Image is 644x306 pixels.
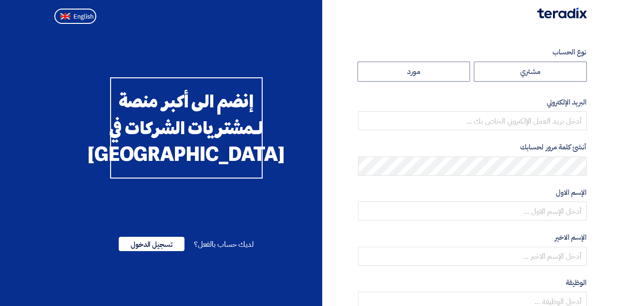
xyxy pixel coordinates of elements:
[358,277,587,288] label: الوظيفة
[54,9,96,24] button: English
[358,187,587,198] label: الإسم الاول
[358,47,587,58] label: نوع الحساب
[119,239,184,250] a: تسجيل الدخول
[358,232,587,243] label: الإسم الاخير
[474,62,587,82] label: مشتري
[358,142,587,153] label: أنشئ كلمة مرور لحسابك
[358,247,587,266] input: أدخل الإسم الاخير ...
[358,201,587,221] input: أدخل الإسم الاول ...
[110,77,263,179] div: إنضم الى أكبر منصة لـمشتريات الشركات في [GEOGRAPHIC_DATA]
[73,13,93,20] span: English
[60,13,71,20] img: en-US.png
[194,239,254,250] span: لديك حساب بالفعل؟
[358,62,470,82] label: مورد
[358,111,587,130] input: أدخل بريد العمل الإلكتروني الخاص بك ...
[537,8,587,19] img: Teradix logo
[119,237,184,251] span: تسجيل الدخول
[358,97,587,108] label: البريد الإلكتروني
